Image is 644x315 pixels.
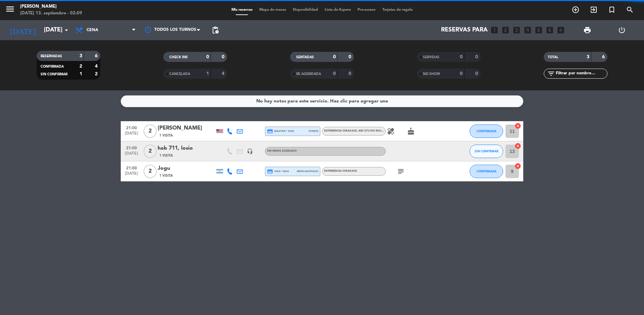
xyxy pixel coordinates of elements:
[460,55,463,59] strong: 0
[158,124,215,133] div: [PERSON_NAME]
[321,8,354,12] span: Lista de Espera
[470,165,503,178] button: CONFIRMADA
[515,123,521,129] i: cancel
[608,6,616,14] i: turned_in_not
[267,128,273,134] i: credit_card
[123,171,140,179] span: [DATE]
[618,26,626,34] i: power_settings_new
[41,73,67,76] span: SIN CONFIRMAR
[324,130,434,132] span: EXPERIENCIA OMAKASE
[79,72,82,76] strong: 1
[95,54,99,58] strong: 6
[587,55,589,59] strong: 3
[407,127,415,135] i: cake
[144,125,157,138] span: 2
[267,168,273,174] i: credit_card
[222,55,226,59] strong: 0
[354,8,379,12] span: Pre-acceso
[144,145,157,158] span: 2
[95,64,99,69] strong: 4
[572,6,580,14] i: add_circle_outline
[79,64,82,69] strong: 2
[547,70,555,78] i: filter_list
[604,20,639,40] div: LOG OUT
[123,151,140,159] span: [DATE]
[123,124,140,131] span: 21:00
[169,72,190,76] span: CANCELADA
[256,97,388,105] div: No hay notas para este servicio. Haz clic para agregar una
[512,26,521,34] i: looks_3
[158,164,215,173] div: Jogu
[333,71,336,76] strong: 0
[41,55,62,58] span: RESERVADAS
[387,127,395,135] i: healing
[460,71,463,76] strong: 0
[123,164,140,171] span: 21:00
[534,26,543,34] i: looks_5
[296,56,314,59] span: SENTADAS
[256,8,289,12] span: Mapa de mesas
[397,167,405,175] i: subject
[515,143,521,149] i: cancel
[267,168,289,174] span: visa * 8616
[228,8,256,12] span: Mis reservas
[297,169,318,173] span: mercadopago
[267,150,297,152] span: Sin menú asignado
[423,56,439,59] span: SERVIDAS
[123,144,140,151] span: 21:00
[475,149,498,153] span: SIN CONFIRMAR
[158,144,215,153] div: hab 711, losio
[79,54,82,58] strong: 3
[296,72,321,76] span: RE AGENDADA
[333,55,336,59] strong: 0
[20,3,82,10] div: [PERSON_NAME]
[545,26,554,34] i: looks_6
[123,131,140,139] span: [DATE]
[470,125,503,138] button: CONFIRMADA
[5,4,15,14] i: menu
[490,26,499,34] i: looks_one
[583,26,591,34] span: print
[159,173,173,178] span: 1 Visita
[548,56,558,59] span: TOTAL
[477,129,496,133] span: CONFIRMADA
[41,65,64,68] span: CONFIRMADA
[62,26,70,34] i: arrow_drop_down
[357,130,434,132] span: , ars $70.000 Incluye servicio de aguas o gaseosas
[247,148,253,154] i: headset_mic
[515,163,521,169] i: cancel
[475,55,479,59] strong: 0
[309,129,318,133] span: stripe
[324,170,357,172] span: EXPERIENCIA OMAKASE
[423,72,440,76] span: NO SHOW
[556,26,565,34] i: add_box
[169,56,188,59] span: CHECK INS
[475,71,479,76] strong: 0
[144,165,157,178] span: 2
[602,55,606,59] strong: 6
[626,6,634,14] i: search
[159,153,173,158] span: 1 Visita
[379,8,416,12] span: Tarjetas de regalo
[20,10,82,17] div: [DATE] 13. septiembre - 02:09
[87,28,98,32] span: Cena
[159,133,173,138] span: 1 Visita
[222,71,226,76] strong: 4
[5,23,41,37] i: [DATE]
[206,71,209,76] strong: 1
[523,26,532,34] i: looks_4
[477,169,496,173] span: CONFIRMADA
[470,145,503,158] button: SIN CONFIRMAR
[95,72,99,76] strong: 2
[501,26,510,34] i: looks_two
[441,27,488,33] span: Reservas para
[267,128,294,134] span: master * 5782
[5,4,15,16] button: menu
[348,55,353,59] strong: 0
[590,6,598,14] i: exit_to_app
[555,70,607,77] input: Filtrar por nombre...
[289,8,321,12] span: Disponibilidad
[348,71,353,76] strong: 0
[206,55,209,59] strong: 0
[211,26,219,34] span: pending_actions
